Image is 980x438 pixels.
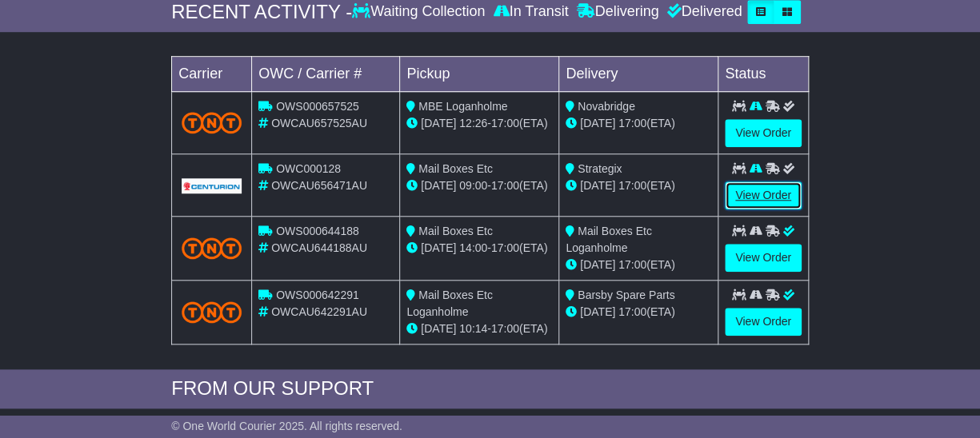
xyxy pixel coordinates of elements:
span: 17:00 [491,241,519,254]
span: Mail Boxes Etc [418,162,493,175]
td: OWC / Carrier # [252,57,400,92]
span: 14:00 [459,241,487,254]
div: (ETA) [566,177,711,194]
img: TNT_Domestic.png [182,112,242,133]
span: OWCAU657525AU [271,117,367,129]
span: OWS000644188 [276,225,359,237]
span: [DATE] [580,305,615,318]
div: - (ETA) [406,240,552,257]
td: Status [718,57,809,92]
span: 17:00 [618,179,646,192]
span: [DATE] [421,117,456,129]
a: View Order [725,308,802,336]
span: 17:00 [491,322,519,335]
span: MBE Loganholme [418,100,507,113]
span: 10:14 [459,322,487,335]
span: [DATE] [580,117,615,129]
div: FROM OUR SUPPORT [171,377,809,400]
span: Strategix [578,162,622,175]
div: Waiting Collection [352,3,489,21]
span: 12:26 [459,117,487,129]
div: (ETA) [566,304,711,321]
span: OWCAU644188AU [271,241,367,254]
span: [DATE] [421,179,456,192]
img: GetCarrierServiceLogo [182,178,242,193]
span: OWS000657525 [276,100,359,113]
span: 17:00 [491,117,519,129]
span: 17:00 [618,117,646,129]
span: Mail Boxes Etc Loganholme [406,289,492,318]
span: [DATE] [580,258,615,271]
span: [DATE] [421,322,456,335]
div: - (ETA) [406,115,552,132]
span: 17:00 [491,179,519,192]
span: OWCAU642291AU [271,305,367,318]
span: Mail Boxes Etc [418,225,493,237]
a: View Order [725,119,802,147]
span: OWCAU656471AU [271,179,367,192]
img: TNT_Domestic.png [182,301,242,323]
div: In Transit [489,3,572,21]
span: [DATE] [580,179,615,192]
td: Pickup [400,57,559,92]
td: Carrier [172,57,252,92]
span: [DATE] [421,241,456,254]
div: - (ETA) [406,321,552,337]
img: TNT_Domestic.png [182,237,242,259]
span: Barsby Spare Parts [578,289,674,301]
span: 09:00 [459,179,487,192]
div: RECENT ACTIVITY - [171,1,352,24]
div: Delivering [572,3,662,21]
span: 17:00 [618,305,646,318]
span: 17:00 [618,258,646,271]
div: (ETA) [566,115,711,132]
span: OWC000128 [276,162,341,175]
span: OWS000642291 [276,289,359,301]
span: Novabridge [578,100,635,113]
a: View Order [725,244,802,272]
span: © One World Courier 2025. All rights reserved. [171,420,402,432]
div: - (ETA) [406,177,552,194]
div: (ETA) [566,257,711,273]
div: Delivered [662,3,742,21]
td: Delivery [559,57,718,92]
a: View Order [725,181,802,209]
span: Mail Boxes Etc Loganholme [566,225,651,254]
